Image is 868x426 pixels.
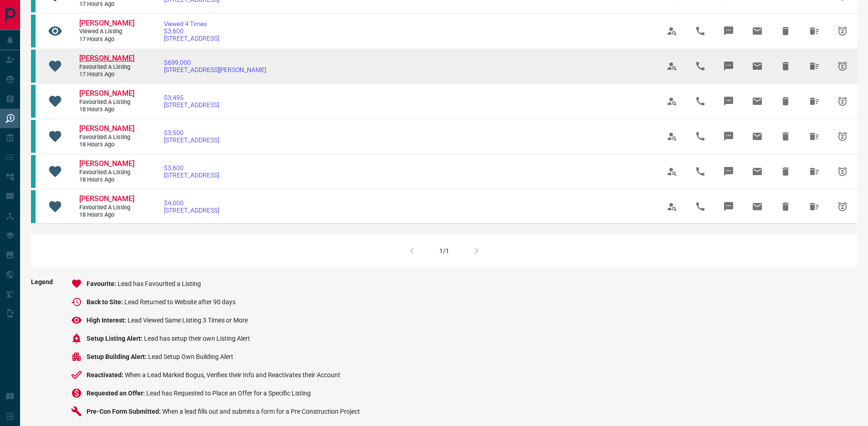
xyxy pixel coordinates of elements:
span: 18 hours ago [79,176,134,184]
div: condos.ca [31,85,36,118]
span: 18 hours ago [79,106,134,114]
span: View Profile [661,55,683,77]
span: [STREET_ADDRESS] [164,207,219,214]
span: Lead has Favourited a Listing [118,280,201,287]
span: [PERSON_NAME] [79,194,134,203]
span: Lead has setup their own Listing Alert [144,335,250,342]
span: Hide All from Alyssa Santaguida [803,20,825,42]
span: Hide [775,161,796,182]
span: Hide All from Alyssa Santaguida [803,161,825,182]
span: Hide All from Alyssa Santaguida [803,90,825,112]
span: Call [689,196,711,218]
a: $699,000[STREET_ADDRESS][PERSON_NAME] [164,59,266,73]
span: Hide [775,90,796,112]
span: Call [689,125,711,147]
span: $3,500 [164,129,219,136]
span: 18 hours ago [79,141,134,149]
span: [STREET_ADDRESS] [164,171,219,179]
span: [STREET_ADDRESS] [164,136,219,144]
div: condos.ca [31,155,36,188]
span: Hide All from Alyssa Santaguida [803,196,825,218]
a: Viewed 4 Times$3,600[STREET_ADDRESS] [164,20,219,42]
span: Call [689,161,711,182]
a: [PERSON_NAME] [79,54,134,63]
span: Message [718,90,740,112]
span: Snooze [832,55,853,77]
span: $3,600 [164,27,219,35]
span: Snooze [832,20,853,42]
a: $3,600[STREET_ADDRESS] [164,164,219,179]
span: [PERSON_NAME] [79,54,134,62]
a: [PERSON_NAME] [79,159,134,169]
span: [PERSON_NAME] [79,159,134,168]
span: Message [718,161,740,182]
a: $3,495[STREET_ADDRESS] [164,94,219,109]
span: Message [718,55,740,77]
span: Email [746,20,768,42]
span: View Profile [661,20,683,42]
span: Viewed 4 Times [164,20,219,27]
span: Email [746,196,768,218]
div: 1/1 [439,247,449,255]
span: Call [689,20,711,42]
a: $4,000[STREET_ADDRESS] [164,199,219,214]
div: condos.ca [31,50,36,83]
span: Lead Returned to Website after 90 days [124,298,236,306]
span: Requested an Offer [87,390,146,397]
span: $3,495 [164,94,219,101]
span: Favourited a Listing [79,169,134,177]
span: Email [746,125,768,147]
div: condos.ca [31,190,36,223]
span: Lead Setup Own Building Alert [148,353,233,360]
span: $4,000 [164,199,219,207]
span: When a lead fills out and submits a form for a Pre Construction Project [162,408,360,415]
a: [PERSON_NAME] [79,19,134,28]
a: [PERSON_NAME] [79,194,134,204]
span: Back to Site [87,298,124,306]
span: View Profile [661,161,683,182]
span: Call [689,55,711,77]
span: Message [718,196,740,218]
span: [PERSON_NAME] [79,124,134,133]
span: Lead Viewed Same Listing 3 Times or More [128,317,248,324]
span: Message [718,20,740,42]
span: Viewed a Listing [79,28,134,36]
span: High Interest [87,317,128,324]
span: Setup Building Alert [87,353,148,360]
span: 18 hours ago [79,211,134,219]
a: [PERSON_NAME] [79,124,134,134]
span: Favourited a Listing [79,204,134,212]
span: [PERSON_NAME] [79,89,134,98]
span: View Profile [661,125,683,147]
span: $3,600 [164,164,219,171]
span: When a Lead Marked Bogus, Verifies their Info and Reactivates their Account [125,371,340,379]
span: Lead has Requested to Place an Offer for a Specific Listing [146,390,311,397]
span: 17 hours ago [79,36,134,43]
span: Hide All from Alyssa Santaguida [803,125,825,147]
span: Favourited a Listing [79,99,134,106]
a: [PERSON_NAME] [79,89,134,99]
span: Snooze [832,125,853,147]
span: 17 hours ago [79,71,134,78]
span: View Profile [661,90,683,112]
span: [STREET_ADDRESS] [164,35,219,42]
span: View Profile [661,196,683,218]
span: Favourited a Listing [79,63,134,71]
span: Hide [775,125,796,147]
span: 17 hours ago [79,0,134,8]
div: condos.ca [31,15,36,47]
span: Favourited a Listing [79,134,134,141]
span: $699,000 [164,59,266,66]
span: Snooze [832,90,853,112]
a: $3,500[STREET_ADDRESS] [164,129,219,144]
span: Hide [775,196,796,218]
span: Email [746,90,768,112]
span: [STREET_ADDRESS][PERSON_NAME] [164,66,266,73]
span: Reactivated [87,371,125,379]
span: Hide [775,20,796,42]
div: condos.ca [31,120,36,153]
span: Email [746,55,768,77]
span: Message [718,125,740,147]
span: Favourite [87,280,118,287]
span: [STREET_ADDRESS] [164,101,219,109]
